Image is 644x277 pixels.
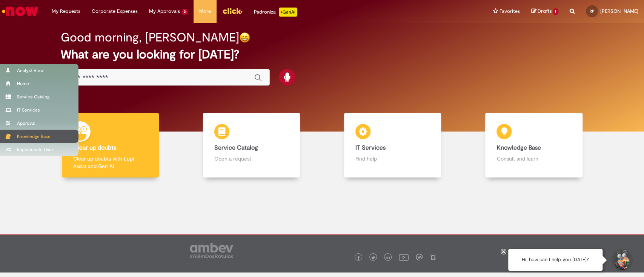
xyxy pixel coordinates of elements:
[199,8,211,15] span: More
[40,113,181,178] a: Clear up doubts Clear up doubts with Lupi Assist and Gen AI
[610,249,633,271] button: Start Support Conversation
[1,4,40,19] img: ServiceNow
[600,8,638,14] span: [PERSON_NAME]
[499,8,520,15] span: Favorites
[496,155,571,162] p: Consult and learn
[357,256,360,260] img: logo_footer_facebook.png
[355,144,386,152] b: IT Services
[508,249,603,271] div: Hi, how can I help you [DATE]?
[73,155,148,170] p: Clear up doubts with Lupi Assist and Gen AI
[254,8,297,17] div: Padroniza
[149,8,180,15] span: My Approvals
[61,48,583,61] h2: What are you looking for [DATE]?
[531,8,558,15] a: Drafts
[430,254,437,260] img: logo_footer_naosei.png
[416,254,423,260] img: logo_footer_workplace.png
[181,9,188,15] span: 2
[371,256,375,260] img: logo_footer_twitter.png
[92,8,138,15] span: Corporate Expenses
[190,243,233,258] img: logo_footer_ambev_rotulo_gray.png
[355,155,430,162] p: Find help
[181,113,322,178] a: Service Catalog Open a request
[399,252,409,262] img: logo_footer_youtube.png
[537,8,552,15] span: Drafts
[214,144,258,152] b: Service Catalog
[239,32,250,43] img: happy-face.png
[322,113,463,178] a: IT Services Find help
[279,8,297,17] p: +GenAi
[222,5,243,17] img: click_logo_yellow_360x200.png
[496,144,541,152] b: Knowledge Base
[73,144,116,152] b: Clear up doubts
[553,8,558,15] span: 1
[214,155,289,162] p: Open a request
[61,31,239,44] h2: Good morning, [PERSON_NAME]
[590,9,594,14] span: RP
[386,256,390,260] img: logo_footer_linkedin.png
[52,8,80,15] span: My Requests
[463,113,604,178] a: Knowledge Base Consult and learn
